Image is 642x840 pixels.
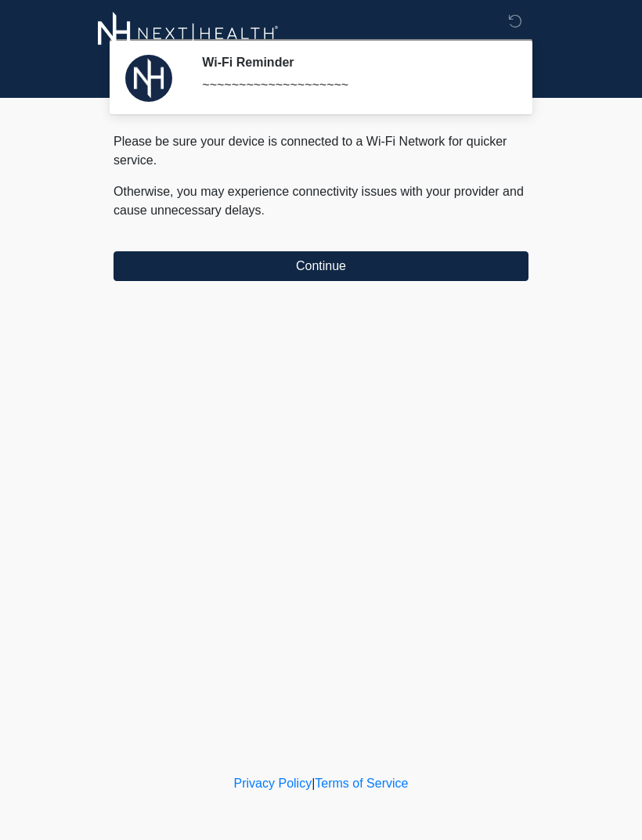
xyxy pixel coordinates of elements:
[312,777,315,790] a: |
[114,251,528,281] button: Continue
[125,55,172,102] img: Agent Avatar
[202,76,505,95] div: ~~~~~~~~~~~~~~~~~~~~
[234,777,312,790] a: Privacy Policy
[315,777,408,790] a: Terms of Service
[98,12,279,55] img: Next-Health Woodland Hills Logo
[261,204,265,217] span: .
[114,132,528,170] p: Please be sure your device is connected to a Wi-Fi Network for quicker service.
[114,182,528,220] p: Otherwise, you may experience connectivity issues with your provider and cause unnecessary delays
